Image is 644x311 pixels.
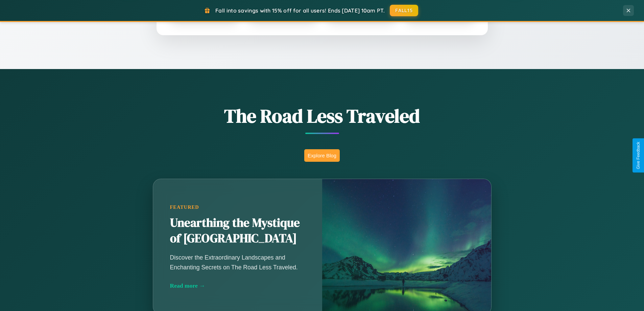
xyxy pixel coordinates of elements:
h1: The Road Less Traveled [119,103,525,129]
button: FALL15 [390,5,418,16]
div: Read more → [170,282,305,289]
div: Give Feedback [636,142,641,169]
span: Fall into savings with 15% off for all users! Ends [DATE] 10am PT. [215,7,385,14]
div: Featured [170,204,305,210]
p: Discover the Extraordinary Landscapes and Enchanting Secrets on The Road Less Traveled. [170,253,305,272]
h2: Unearthing the Mystique of [GEOGRAPHIC_DATA] [170,215,305,246]
button: Explore Blog [304,149,340,162]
